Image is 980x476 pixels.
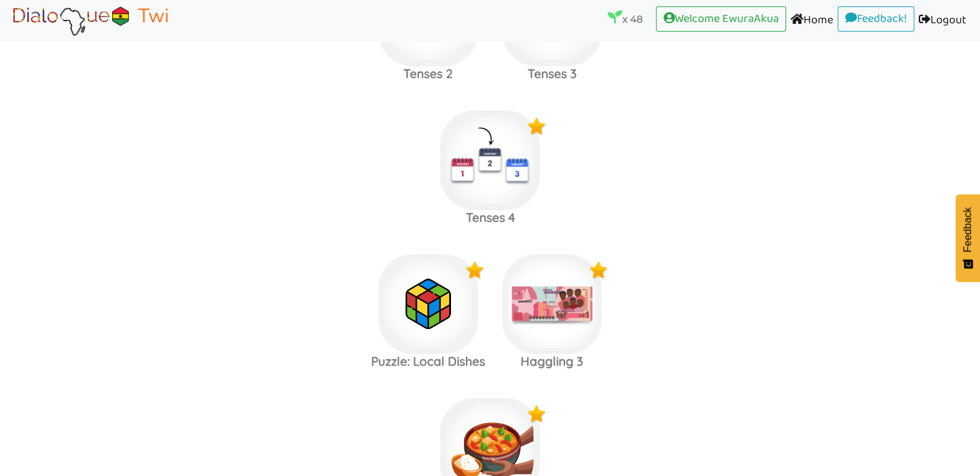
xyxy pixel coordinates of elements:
img: x9Y5jP2O4Z5kwAAAABJRU5ErkJggg== [465,261,485,280]
a: Feedback! [838,6,914,32]
img: cedi.0d243e3d.png [502,254,602,354]
img: today.79211964.png [440,110,540,210]
h3: Haggling 3 [490,354,614,369]
img: rubiks.4dece505.png [378,254,478,354]
h3: Tenses 2 [367,66,490,81]
h3: Puzzle: Local Dishes [367,354,490,369]
h3: Tenses 3 [490,66,614,81]
h3: Tenses 4 [428,210,552,225]
a: Home [786,6,838,35]
span: Feedback [962,207,974,252]
button: Feedback - Show survey [956,194,980,282]
a: Logout [914,6,971,35]
img: x9Y5jP2O4Z5kwAAAABJRU5ErkJggg== [589,261,608,280]
a: Welcome EwuraAkua [656,6,786,32]
p: x 48 [608,10,643,28]
img: x9Y5jP2O4Z5kwAAAABJRU5ErkJggg== [527,404,546,424]
img: x9Y5jP2O4Z5kwAAAABJRU5ErkJggg== [527,117,546,136]
img: Brand [9,5,171,37]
